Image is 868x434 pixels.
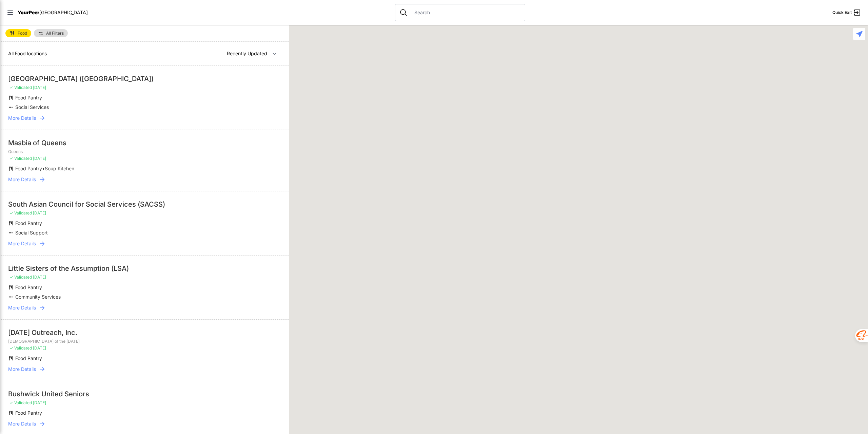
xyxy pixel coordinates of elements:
span: Social Support [15,230,48,235]
a: More Details [8,176,281,183]
span: Community Services [15,294,61,300]
span: More Details [8,240,36,247]
span: ✓ Validated [9,345,32,351]
span: All Filters [46,31,64,35]
a: YourPeer[GEOGRAPHIC_DATA] [18,11,88,15]
a: More Details [8,366,281,373]
span: ✓ Validated [9,85,32,90]
div: Little Sisters of the Assumption (LSA) [8,264,281,273]
a: Food [5,29,31,37]
span: Food Pantry [15,355,42,361]
span: ✓ Validated [9,400,32,405]
span: Food Pantry [15,166,42,171]
span: [DATE] [33,275,46,280]
p: [DEMOGRAPHIC_DATA] of the [DATE] [8,339,281,344]
span: • [42,166,45,171]
a: More Details [8,304,281,311]
div: Bushwick United Seniors [8,389,281,399]
a: More Details [8,420,281,427]
span: More Details [8,304,36,311]
div: South Asian Council for Social Services (SACSS) [8,200,281,209]
span: ✓ Validated [9,210,32,215]
span: ✓ Validated [9,156,32,161]
span: More Details [8,176,36,183]
a: All Filters [34,29,68,37]
div: [GEOGRAPHIC_DATA] ([GEOGRAPHIC_DATA]) [8,74,281,83]
input: Search [410,9,521,16]
span: YourPeer [18,10,39,15]
span: More Details [8,420,36,427]
div: Masbia of Queens [8,138,281,148]
span: Soup Kitchen [45,166,74,171]
span: [GEOGRAPHIC_DATA] [39,10,88,15]
span: Social Services [15,104,49,110]
span: Food Pantry [15,220,42,226]
span: More Details [8,366,36,373]
span: [DATE] [33,400,46,405]
a: More Details [8,240,281,247]
span: Food Pantry [15,284,42,290]
p: Queens [8,149,281,154]
span: ✓ Validated [9,275,32,280]
span: Food [18,31,27,35]
span: All Food locations [8,51,47,56]
span: [DATE] [33,210,46,215]
span: [DATE] [33,85,46,90]
a: Quick Exit [832,8,861,17]
div: [DATE] Outreach, Inc. [8,328,281,337]
span: Quick Exit [832,10,852,15]
span: [DATE] [33,345,46,351]
span: Food Pantry [15,410,42,416]
a: More Details [8,115,281,121]
span: [DATE] [33,156,46,161]
span: Food Pantry [15,95,42,100]
span: More Details [8,115,36,121]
